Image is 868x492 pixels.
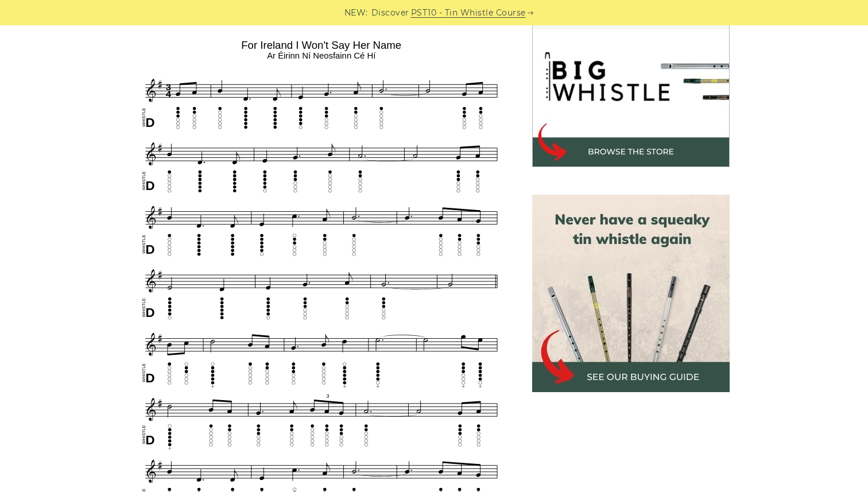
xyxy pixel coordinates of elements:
img: tin whistle buying guide [532,195,730,392]
span: NEW: [344,6,368,20]
span: Discover [371,6,409,20]
a: PST10 - Tin Whistle Course [411,6,526,20]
